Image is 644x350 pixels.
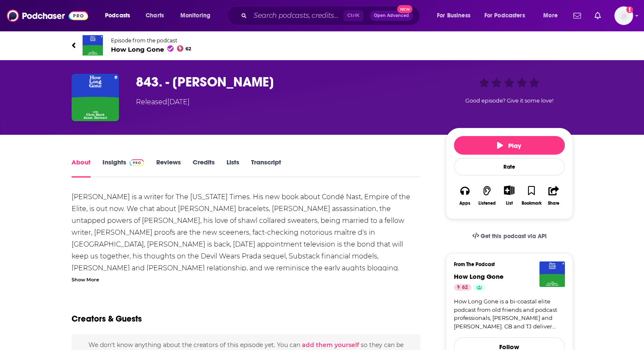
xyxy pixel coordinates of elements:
[156,158,180,178] a: Reviews
[136,97,190,107] div: Released [DATE]
[250,9,343,22] input: Search podcasts, credits, & more...
[302,342,359,348] button: add them yourself
[570,8,584,23] a: Show notifications dropdown
[479,9,537,22] button: open menu
[174,9,221,22] button: open menu
[614,6,633,25] img: User Profile
[454,180,476,211] button: Apps
[539,261,565,287] img: How Long Gone
[105,10,130,22] span: Podcasts
[454,136,565,155] button: Play
[235,6,428,25] div: Search podcasts, credits, & more...
[591,8,604,23] a: Show notifications dropdown
[481,233,546,240] span: Get this podcast via API
[130,159,144,166] img: Podchaser Pro
[484,10,525,22] span: For Podcasters
[500,186,518,195] button: Show More Button
[226,158,239,178] a: Lists
[497,142,521,150] span: Play
[548,201,559,206] div: Share
[99,9,141,22] button: open menu
[343,10,363,21] span: Ctrl K
[437,10,470,22] span: For Business
[462,283,468,292] span: 62
[454,272,503,281] a: How Long Gone
[520,180,542,211] button: Bookmark
[370,11,413,21] button: Open AdvancedNew
[476,180,498,211] button: Listened
[146,10,164,22] span: Charts
[614,6,633,25] button: Show profile menu
[136,74,432,90] h1: 843. - Michael M. Grynbaum
[454,261,558,267] h3: From The Podcast
[111,37,192,44] span: Episode from the podcast
[72,35,573,56] a: How Long GoneEpisode from the podcastHow Long Gone62
[397,5,412,13] span: New
[72,314,142,324] h2: Creators & Guests
[431,9,481,22] button: open menu
[454,158,565,175] div: Rate
[7,8,88,24] img: Podchaser - Follow, Share and Rate Podcasts
[140,9,169,22] a: Charts
[506,200,513,206] div: List
[465,226,553,247] a: Get this podcast via API
[454,297,565,331] a: How Long Gone is a bi-coastal elite podcast from old friends and podcast professionals, [PERSON_N...
[374,14,409,18] span: Open Advanced
[180,10,210,22] span: Monitoring
[111,45,192,53] span: How Long Gone
[543,10,558,22] span: More
[192,158,214,178] a: Credits
[459,201,470,206] div: Apps
[542,180,564,211] button: Share
[465,97,553,104] span: Good episode? Give it some love!
[478,201,496,206] div: Listened
[251,158,281,178] a: Transcript
[72,74,119,121] img: 843. - Michael M. Grynbaum
[626,6,633,13] svg: Add a profile image
[83,35,103,56] img: How Long Gone
[102,158,144,178] a: InsightsPodchaser Pro
[454,284,471,291] a: 62
[185,47,191,51] span: 62
[614,6,633,25] span: Logged in as jinastanfill
[498,180,520,211] div: Show More ButtonList
[72,158,91,178] a: About
[537,9,568,22] button: open menu
[521,201,541,206] div: Bookmark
